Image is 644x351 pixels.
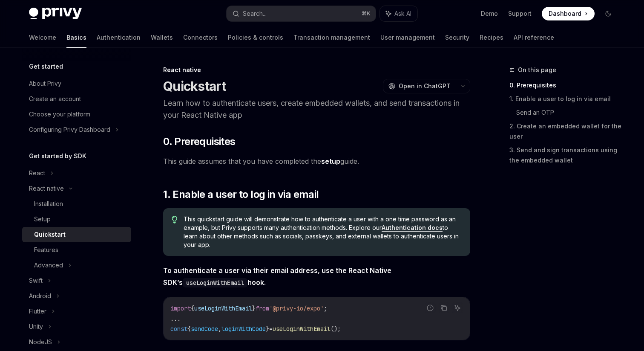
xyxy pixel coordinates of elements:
[383,79,456,93] button: Open in ChatGPT
[380,6,417,21] button: Ask AI
[29,27,56,48] a: Welcome
[170,315,181,322] span: ...
[29,183,64,194] div: React native
[425,302,436,313] button: Report incorrect code
[29,8,82,20] img: dark logo
[221,325,266,333] span: loginWithCode
[29,337,52,347] div: NodeJS
[518,65,556,75] span: On this page
[34,245,58,255] div: Features
[163,78,226,94] h1: Quickstart
[163,135,235,148] span: 0. Prerequisites
[399,82,451,90] span: Open in ChatGPT
[601,7,615,20] button: Toggle dark mode
[269,305,324,312] span: '@privy-io/expo'
[22,212,131,227] a: Setup
[509,92,622,106] a: 1. Enable a user to log in via email
[163,188,319,201] span: 1. Enable a user to log in via email
[331,325,341,333] span: ();
[516,106,622,119] a: Send an OTP
[480,27,503,48] a: Recipes
[22,107,131,122] a: Choose your platform
[293,27,370,48] a: Transaction management
[549,9,581,18] span: Dashboard
[29,306,46,316] div: Flutter
[170,325,187,333] span: const
[256,305,269,312] span: from
[243,9,267,19] div: Search...
[187,325,191,333] span: {
[29,109,90,119] div: Choose your platform
[22,91,131,107] a: Create an account
[172,216,178,223] svg: Tip
[163,266,391,287] strong: To authenticate a user via their email address, use the React Native SDK’s hook.
[452,302,463,313] button: Ask AI
[34,214,51,224] div: Setup
[445,27,469,48] a: Security
[184,215,462,249] span: This quickstart guide will demonstrate how to authenticate a user with a one time password as an ...
[29,322,43,332] div: Unity
[324,305,327,312] span: ;
[273,325,331,333] span: useLoginWithEmail
[29,276,43,286] div: Swift
[227,6,376,21] button: Search...⌘K
[163,97,470,121] p: Learn how to authenticate users, create embedded wallets, and send transactions in your React Nat...
[34,229,66,240] div: Quickstart
[29,151,86,161] h5: Get started by SDK
[252,305,256,312] span: }
[163,155,470,167] span: This guide assumes that you have completed the guide.
[22,227,131,242] a: Quickstart
[29,168,45,178] div: React
[509,143,622,167] a: 3. Send and sign transactions using the embedded wallet
[194,305,252,312] span: useLoginWithEmail
[321,157,340,166] a: setup
[170,305,191,312] span: import
[29,94,81,104] div: Create an account
[266,325,269,333] span: }
[22,242,131,258] a: Features
[394,9,411,18] span: Ask AI
[183,27,218,48] a: Connectors
[22,196,131,212] a: Installation
[191,325,218,333] span: sendCode
[509,78,622,92] a: 0. Prerequisites
[34,260,63,270] div: Advanced
[542,7,595,20] a: Dashboard
[438,302,449,313] button: Copy the contents from the code block
[269,325,273,333] span: =
[29,61,63,72] h5: Get started
[218,325,221,333] span: ,
[481,9,498,18] a: Demo
[66,27,86,48] a: Basics
[514,27,554,48] a: API reference
[22,76,131,91] a: About Privy
[29,291,51,301] div: Android
[508,9,532,18] a: Support
[509,119,622,143] a: 2. Create an embedded wallet for the user
[97,27,141,48] a: Authentication
[382,224,443,232] a: Authentication docs
[29,78,61,89] div: About Privy
[191,305,194,312] span: {
[380,27,435,48] a: User management
[34,199,63,209] div: Installation
[183,278,247,287] code: useLoginWithEmail
[163,66,470,74] div: React native
[362,10,371,17] span: ⌘ K
[228,27,283,48] a: Policies & controls
[29,125,110,135] div: Configuring Privy Dashboard
[151,27,173,48] a: Wallets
